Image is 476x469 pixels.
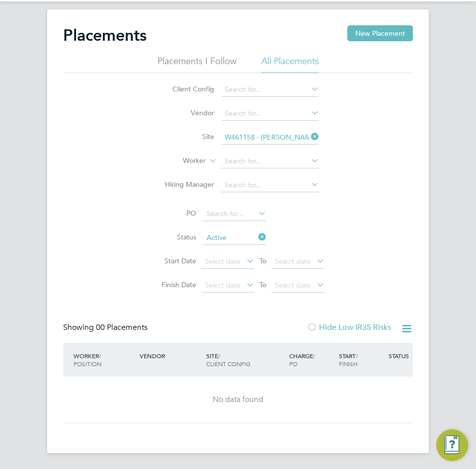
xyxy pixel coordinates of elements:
li: All Placements [261,55,319,73]
div: Status [386,347,436,365]
span: / Position [74,352,101,368]
label: Worker [149,156,206,166]
input: Search for... [203,207,266,221]
div: Start [336,347,386,373]
span: / Finish [339,352,358,368]
span: Select date [205,257,240,266]
h2: Placements [63,25,147,45]
div: Vendor [137,347,203,365]
span: To [256,278,269,291]
input: Search for... [221,178,319,192]
button: Engage Resource Center [436,429,468,461]
div: Worker [71,347,137,373]
label: Status [152,233,196,241]
span: 00 Placements [96,322,148,332]
input: Search for... [221,131,319,145]
div: Showing [63,322,150,333]
span: / PO [289,352,315,368]
button: New Placement [347,25,413,41]
label: Site [157,132,214,141]
input: Search for... [221,155,319,168]
input: Search for... [221,107,319,121]
li: Placements I Follow [158,55,237,73]
span: To [256,254,269,267]
span: Select date [275,281,311,290]
input: Select one [203,231,266,245]
span: / Client Config [206,352,250,368]
label: PO [152,209,196,218]
input: Search for... [221,83,319,97]
label: Hiring Manager [157,180,214,189]
label: Finish Date [152,280,196,289]
label: Hide Low IR35 Risks [307,322,391,332]
div: Charge [287,347,336,373]
div: Site [204,347,287,373]
label: Client Config [157,84,214,93]
span: Select date [205,281,240,290]
div: No data found [66,394,410,405]
label: Vendor [157,108,214,117]
span: Select date [275,257,311,266]
label: Start Date [152,256,196,265]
